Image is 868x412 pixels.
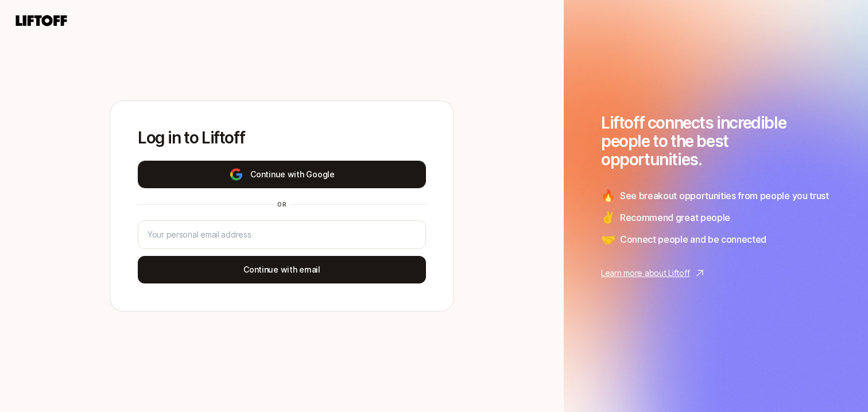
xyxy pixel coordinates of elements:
[620,188,829,203] span: See breakout opportunities from people you trust
[601,231,615,248] span: 🤝
[601,114,831,169] h1: Liftoff connects incredible people to the best opportunities.
[138,161,426,188] button: Continue with Google
[601,266,831,280] a: Learn more about Liftoff
[148,228,416,242] input: Your personal email address
[620,210,730,225] span: Recommend great people
[601,209,615,226] span: ✌️
[138,256,426,283] button: Continue with email
[138,129,426,147] p: Log in to Liftoff
[601,266,689,280] p: Learn more about Liftoff
[620,232,766,247] span: Connect people and be connected
[229,168,243,181] img: google-logo
[273,200,291,209] div: or
[601,187,615,204] span: 🔥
